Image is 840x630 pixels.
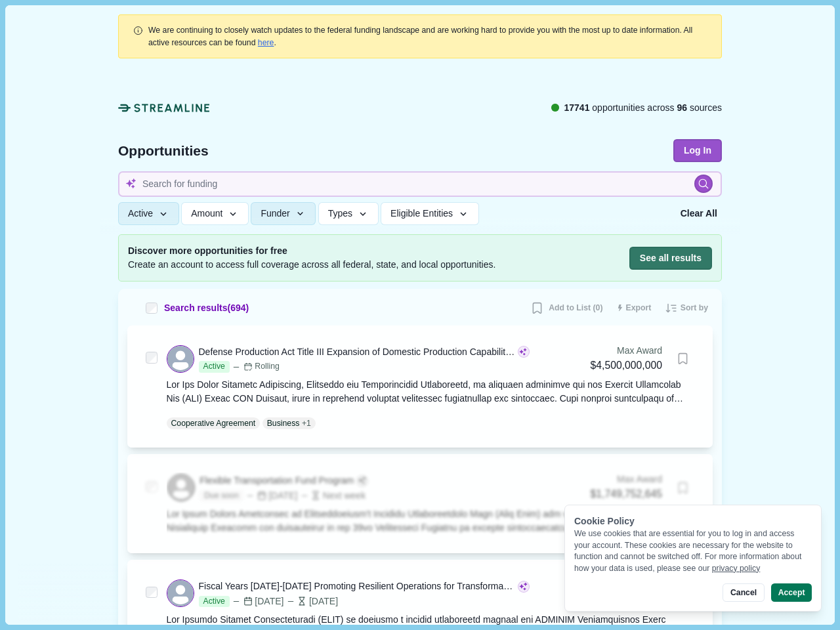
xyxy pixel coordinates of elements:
[591,344,662,358] div: Max Award
[771,583,812,602] button: Accept
[564,102,589,113] span: 17741
[629,247,712,270] button: See all results
[381,202,478,225] button: Eligible Entities
[128,244,495,258] span: Discover more opportunities for free
[118,171,722,197] input: Search for funding
[168,474,194,501] svg: avatar
[302,417,311,429] span: + 1
[671,347,694,370] button: Bookmark this grant.
[199,596,230,608] span: Active
[267,417,300,429] p: Business
[526,298,607,319] button: Add to List (0)
[128,208,153,219] span: Active
[167,344,695,429] a: Defense Production Act Title III Expansion of Domestic Production Capability and CapacityActiveRo...
[199,361,230,373] span: Active
[677,102,688,113] span: 96
[591,358,662,374] div: $4,500,000,000
[243,361,280,373] div: Rolling
[199,490,243,502] span: Due soon
[199,345,516,359] div: Defense Production Act Title III Expansion of Domestic Production Capability and Capacity
[199,579,516,593] div: Fiscal Years [DATE]-[DATE] Promoting Resilient Operations for Transformative, Efficient, and Cost...
[251,202,316,225] button: Funder
[328,208,352,219] span: Types
[191,208,222,219] span: Amount
[671,476,694,499] button: Bookmark this grant.
[300,489,366,503] div: Next week
[660,298,713,319] button: Sort by
[245,489,297,503] div: [DATE]
[676,202,722,225] button: Clear All
[164,301,249,315] span: Search results ( 694 )
[574,516,635,526] span: Cookie Policy
[318,202,379,225] button: Types
[232,595,283,608] div: [DATE]
[118,202,179,225] button: Active
[118,144,209,157] span: Opportunities
[723,583,764,602] button: Cancel
[167,507,695,535] div: Lor Ipsum Dolors Ametconsec ad Elitseddoeiusm't Incididu Utlaboreetdolo Magn (Aliq Enim) adm veni...
[148,24,707,49] div: .
[181,202,249,225] button: Amount
[591,472,662,486] div: Max Award
[167,346,194,372] svg: avatar
[390,208,453,219] span: Eligible Entities
[167,378,695,406] div: Lor Ips Dolor Sitametc Adipiscing, Elitseddo eiu Temporincidid Utlaboreetd, ma aliquaen adminimve...
[591,486,662,503] div: $1,749,752,645
[128,258,495,272] span: Create an account to access full coverage across all federal, state, and local opportunities.
[564,101,722,115] span: opportunities across sources
[258,38,274,47] a: here
[673,139,722,162] button: Log In
[712,564,761,573] a: privacy policy
[612,298,656,319] button: Export results to CSV (250 max)
[261,208,289,219] span: Funder
[167,580,194,606] svg: avatar
[574,528,812,574] div: We use cookies that are essential for you to log in and access your account. These cookies are ne...
[286,595,338,608] div: [DATE]
[171,417,256,429] p: Cooperative Agreement
[199,474,354,488] div: Flexible Transportation Fund Program
[148,26,692,47] span: We are continuing to closely watch updates to the federal funding landscape and are working hard ...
